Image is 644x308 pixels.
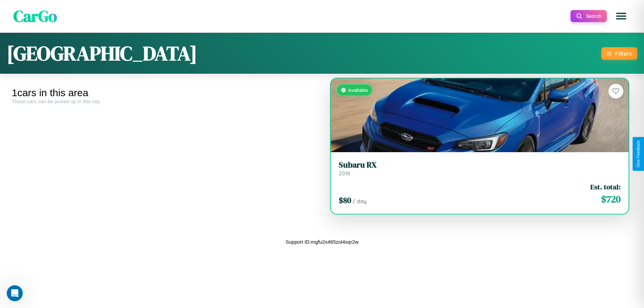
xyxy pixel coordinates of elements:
[612,7,631,25] button: Open menu
[590,182,621,192] span: Est. total:
[7,285,23,301] iframe: Intercom live chat
[601,47,637,60] button: Filters
[13,5,57,27] span: CarGo
[7,40,197,67] h1: [GEOGRAPHIC_DATA]
[353,198,367,204] span: / day
[339,160,621,170] h3: Subaru RX
[339,170,350,177] span: 2018
[12,99,317,104] div: These cars can be picked up in this city.
[285,237,359,246] p: Support ID: mgfu2x465zol4sqr2w
[12,87,317,99] div: 1 cars in this area
[339,195,351,206] span: $ 80
[615,50,632,57] div: Filters
[571,10,607,22] button: Search
[636,140,641,168] div: Give Feedback
[586,13,601,19] span: Search
[348,87,368,93] span: Available
[601,192,621,206] span: $ 720
[339,160,621,177] a: Subaru RX2018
